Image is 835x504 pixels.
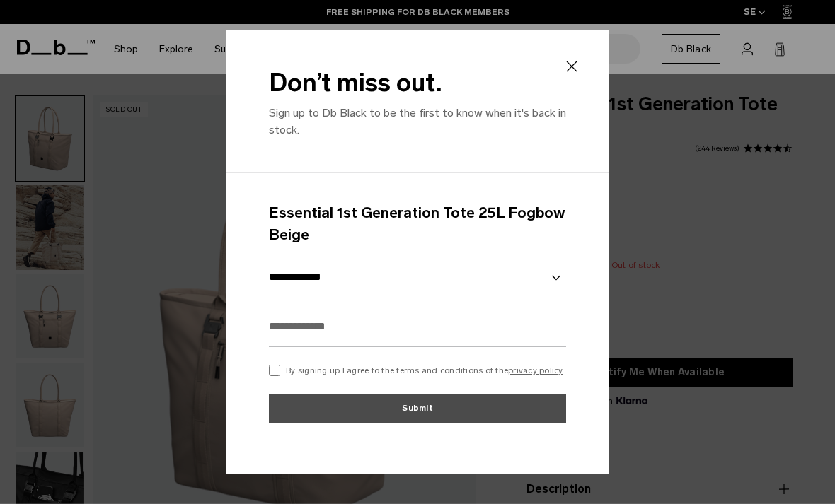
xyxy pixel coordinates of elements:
p: By signing up I agree to the terms and conditions of the [286,364,563,377]
h4: Essential 1st Generation Tote 25L Fogbow Beige [269,201,566,246]
button: Submit [269,394,566,423]
p: Sign up to Db Black to be the first to know when it's back in stock. [269,105,566,139]
h2: Don’t miss out. [269,64,566,102]
a: privacy policy [508,365,563,375]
